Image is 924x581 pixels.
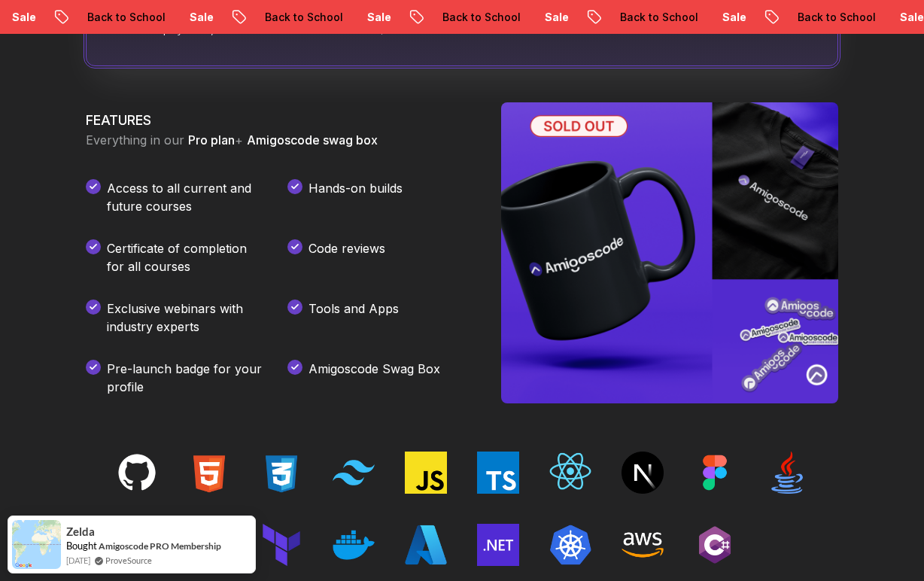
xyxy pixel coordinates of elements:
[107,179,263,215] p: Access to all current and future courses
[23,10,71,25] p: Sale
[556,10,604,25] p: Sale
[260,452,302,494] img: techs tacks
[309,239,385,275] p: Code reviews
[734,10,782,25] p: Sale
[549,524,591,566] img: techs tacks
[12,520,61,569] img: provesource social proof notification image
[378,10,427,25] p: Sale
[188,132,235,148] span: Pro plan
[260,524,302,566] img: techs tacks
[309,300,399,336] p: Tools and Apps
[201,10,249,25] p: Sale
[405,524,447,566] img: techs tacks
[549,452,591,494] img: techs tacks
[809,10,911,25] p: Back to School
[276,10,378,25] p: Back to School
[622,452,664,494] img: techs tacks
[694,452,736,494] img: techs tacks
[477,524,519,566] img: techs tacks
[66,540,97,552] span: Bought
[105,554,152,567] a: ProveSource
[405,452,447,494] img: techs tacks
[309,179,403,215] p: Hands-on builds
[66,525,95,538] span: Zelda
[107,239,263,275] p: Certificate of completion for all courses
[107,300,263,336] p: Exclusive webinars with industry experts
[214,21,276,36] span: Save 40%
[501,102,838,403] img: Amigoscode SwagBox
[622,524,664,566] img: techs tacks
[116,452,158,494] img: techs tacks
[188,452,230,494] img: techs tacks
[309,360,440,396] p: Amigoscode Swag Box
[631,10,734,25] p: Back to School
[86,131,465,149] p: Everything in our +
[66,554,90,567] span: [DATE]
[766,452,808,494] img: techs tacks
[247,132,378,148] span: Amigoscode swag box
[477,452,519,494] img: techs tacks
[99,540,221,552] a: Amigoscode PRO Membership
[378,21,415,36] span: $1000
[333,452,375,494] img: techs tacks
[86,110,465,131] h3: FEATURES
[333,524,375,566] img: techs tacks
[454,10,556,25] p: Back to School
[694,524,736,566] img: techs tacks
[107,360,263,396] p: Pre-launch badge for your profile
[99,10,201,25] p: Back to School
